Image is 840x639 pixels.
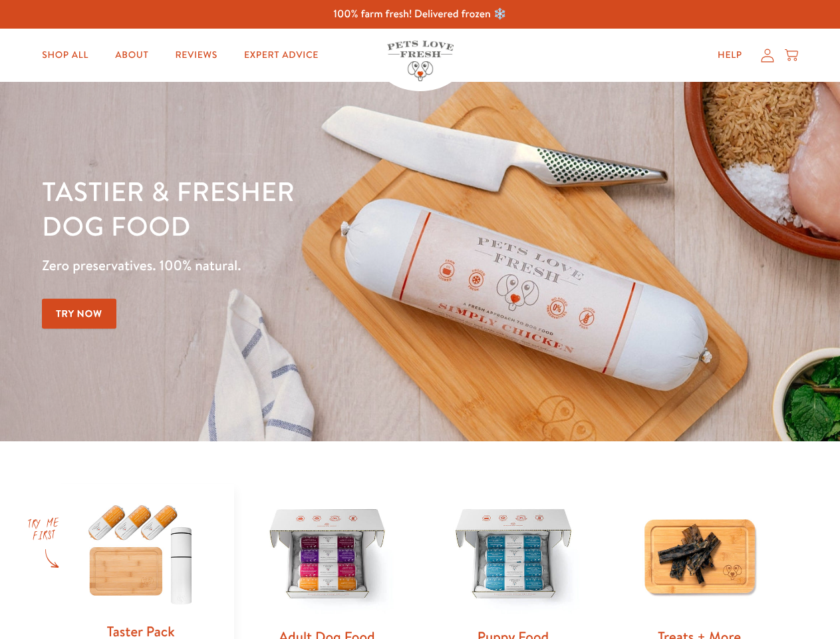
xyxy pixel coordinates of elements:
img: Pets Love Fresh [387,41,454,81]
p: Zero preservatives. 100% natural. [42,254,546,278]
a: Expert Advice [233,42,329,69]
a: Help [707,42,753,69]
a: Reviews [164,42,227,69]
a: About [104,42,159,69]
h1: Tastier & fresher dog food [42,174,546,243]
a: Try Now [42,299,116,329]
a: Shop All [31,42,99,69]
